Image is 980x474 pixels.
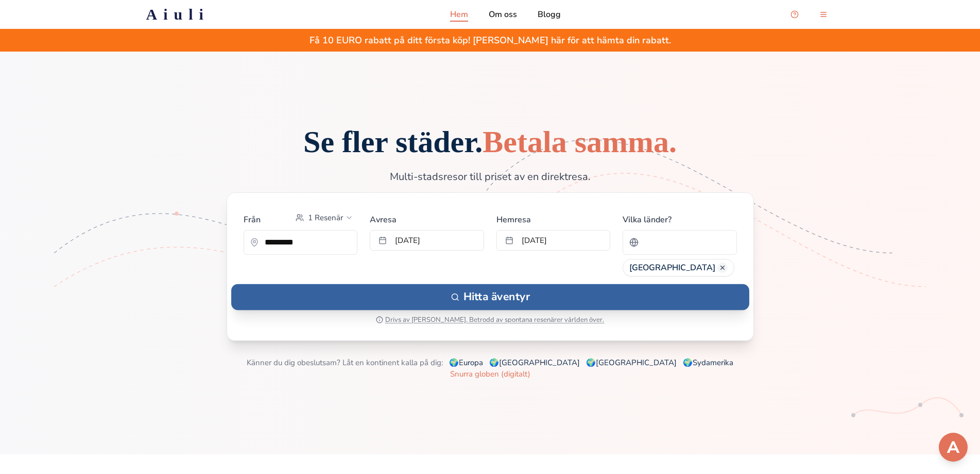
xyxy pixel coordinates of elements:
[291,209,357,226] button: Select passengers
[623,209,737,226] label: Vilka länder?
[450,8,468,21] a: Hem
[244,214,261,226] label: Från
[370,230,484,251] button: [DATE]
[496,209,611,226] label: Hemresa
[130,5,226,24] a: Aiuli
[146,5,210,24] h2: Aiuli
[317,170,663,184] p: Multi-stadsresor till priset av en direktresa.
[489,357,580,368] a: 🌍[GEOGRAPHIC_DATA]
[538,8,561,21] a: Blogg
[231,284,749,309] button: Hitta äventyr
[385,316,604,324] span: Drivs av [PERSON_NAME]. Betrodd av spontana resenärer världen över.
[489,8,517,21] a: Om oss
[813,4,834,25] button: menu-button
[586,357,677,368] a: 🌍[GEOGRAPHIC_DATA]
[483,125,677,159] span: Betala samma.
[683,357,733,368] a: 🌍Sydamerika
[717,263,728,273] button: Ta bort Taiwan
[496,230,611,251] button: [DATE]
[308,213,343,223] span: 1 Resenär
[643,232,730,253] input: Sök efter ett land
[939,433,968,462] button: Open support chat
[449,357,483,368] a: 🌍Europa
[376,316,604,324] button: Drivs av [PERSON_NAME]. Betrodd av spontana resenärer världen över.
[784,4,805,25] button: Open support chat
[450,369,530,379] a: Snurra globen (digitalt)
[623,259,734,276] div: [GEOGRAPHIC_DATA]
[370,209,484,226] label: Avresa
[303,125,677,159] span: Se fler städer.
[247,357,443,368] span: Känner du dig obeslutsam? Låt en kontinent kalla på dig:
[941,435,966,460] img: Support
